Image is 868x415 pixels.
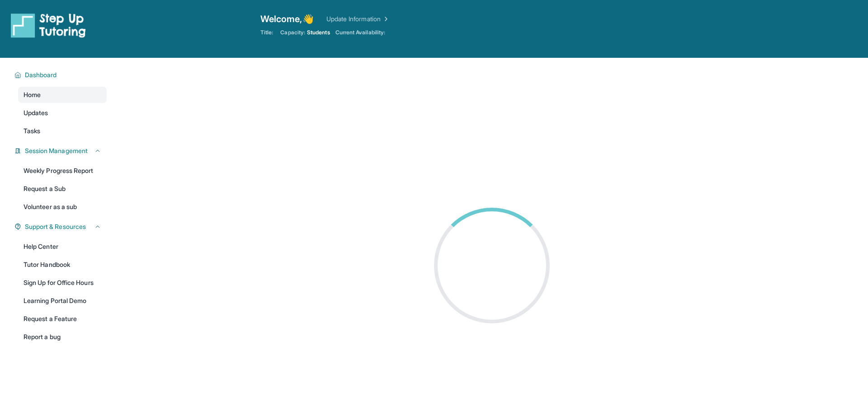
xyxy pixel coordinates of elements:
[21,70,101,79] button: Dashboard
[18,105,107,121] a: Updates
[18,123,107,139] a: Tasks
[18,293,107,309] a: Learning Portal Demo
[18,329,107,345] a: Report a bug
[11,13,86,38] img: logo
[25,222,86,231] span: Support & Resources
[18,311,107,327] a: Request a Feature
[326,14,390,23] a: Update Information
[18,238,107,255] a: Help Center
[24,90,41,99] span: Home
[18,181,107,197] a: Request a Sub
[381,14,390,23] img: Chevron Right
[25,146,88,155] span: Session Management
[260,29,273,36] span: Title:
[18,256,107,273] a: Tutor Handbook
[18,199,107,215] a: Volunteer as a sub
[25,70,57,79] span: Dashboard
[24,108,48,117] span: Updates
[260,13,314,25] span: Welcome, 👋
[21,146,101,155] button: Session Management
[24,126,40,135] span: Tasks
[21,222,101,231] button: Support & Resources
[18,163,107,179] a: Weekly Progress Report
[280,29,305,36] span: Capacity:
[18,275,107,291] a: Sign Up for Office Hours
[307,29,330,36] span: Students
[335,29,385,36] span: Current Availability:
[18,87,107,103] a: Home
